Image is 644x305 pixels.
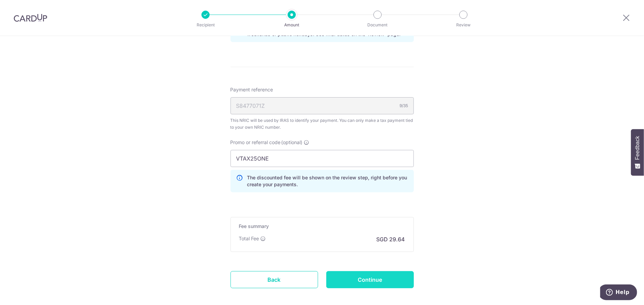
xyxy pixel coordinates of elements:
span: Feedback [634,136,641,160]
p: SGD 29.64 [377,235,405,243]
span: Payment reference [231,86,273,93]
p: Recipient [180,22,231,28]
p: Total Fee [239,235,259,242]
div: 9/35 [400,102,408,109]
input: Continue [326,271,414,288]
span: (optional) [281,139,303,146]
iframe: Opens a widget where you can find more information [600,284,637,302]
img: CardUp [14,14,47,22]
p: Review [438,22,489,28]
button: Feedback - Show survey [631,129,644,176]
p: Amount [266,22,317,28]
span: Promo or referral code [231,139,281,146]
p: The discounted fee will be shown on the review step, right before you create your payments. [247,174,408,188]
h5: Fee summary [239,223,405,230]
a: Back [231,271,318,288]
div: This NRIC will be used by IRAS to identify your payment. You can only make a tax payment tied to ... [231,117,414,131]
p: Document [352,22,403,28]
